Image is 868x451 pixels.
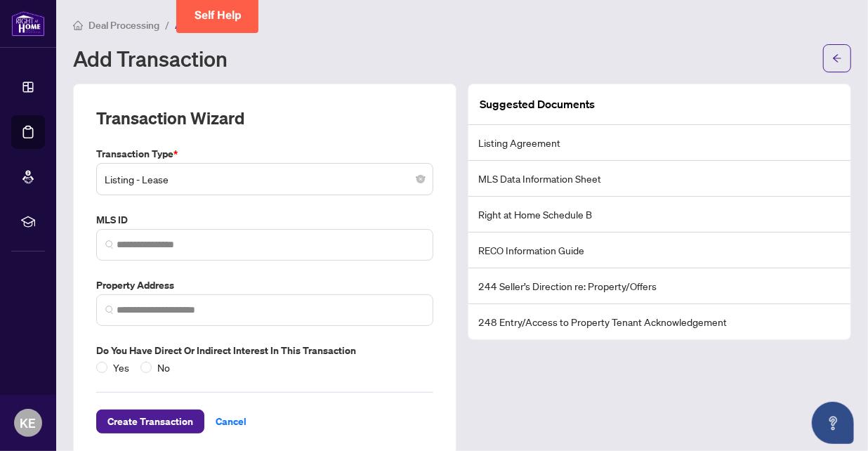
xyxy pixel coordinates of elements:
label: Transaction Type [96,146,433,162]
li: / [165,17,169,33]
span: Add Transaction [175,19,246,32]
img: search_icon [105,306,114,314]
article: Suggested Documents [480,96,595,113]
h1: Add Transaction [73,47,228,70]
img: logo [11,11,45,37]
span: Listing - Lease [105,166,425,192]
button: Create Transaction [96,410,204,433]
span: arrow-left [832,53,842,63]
span: No [152,360,176,375]
span: Deal Processing [88,19,159,32]
span: Cancel [216,410,246,433]
label: Property Address [96,277,433,293]
span: KE [20,413,37,433]
li: 248 Entry/Access to Property Tenant Acknowledgement [468,304,850,339]
label: MLS ID [96,212,433,228]
li: MLS Data Information Sheet [468,161,850,197]
li: Listing Agreement [468,125,850,161]
label: Do you have direct or indirect interest in this transaction [96,343,433,358]
button: Open asap [812,402,854,444]
li: RECO Information Guide [468,233,850,268]
span: Yes [107,360,135,375]
span: close-circle [416,175,425,183]
img: search_icon [105,240,114,249]
h2: Transaction Wizard [96,107,244,129]
span: Self Help [195,8,242,22]
span: home [73,20,83,30]
button: Cancel [204,410,258,433]
span: Create Transaction [107,410,193,433]
li: Right at Home Schedule B [468,197,850,233]
li: 244 Seller’s Direction re: Property/Offers [468,268,850,304]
